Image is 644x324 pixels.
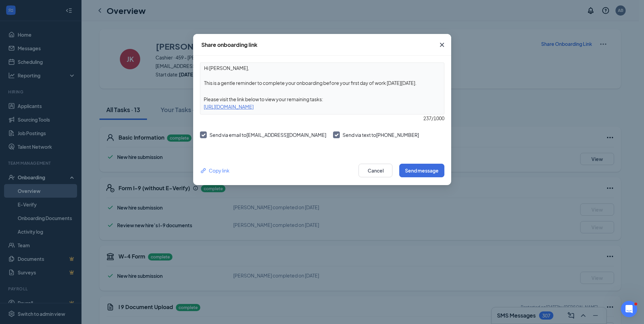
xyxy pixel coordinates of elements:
svg: Link [200,167,207,174]
div: 237 / 1000 [200,114,444,122]
svg: Checkmark [200,132,206,138]
button: Cancel [358,164,392,177]
svg: Cross [438,41,446,49]
div: Copy link [200,167,229,174]
div: [URL][DOMAIN_NAME] [200,103,444,110]
button: Link Copy link [200,167,229,174]
textarea: Hi [PERSON_NAME], This is a gentle reminder to complete your onboarding before your first day of ... [200,63,444,88]
iframe: Intercom live chat [621,301,637,317]
button: Close [433,34,451,56]
span: Send via email to [EMAIL_ADDRESS][DOMAIN_NAME] [209,132,326,138]
svg: Checkmark [333,132,339,138]
span: Send via text to [PHONE_NUMBER] [343,132,419,138]
div: Please visit the link below to view your remaining tasks: [200,95,444,103]
button: Send message [399,164,444,177]
div: Share onboarding link [201,41,257,49]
